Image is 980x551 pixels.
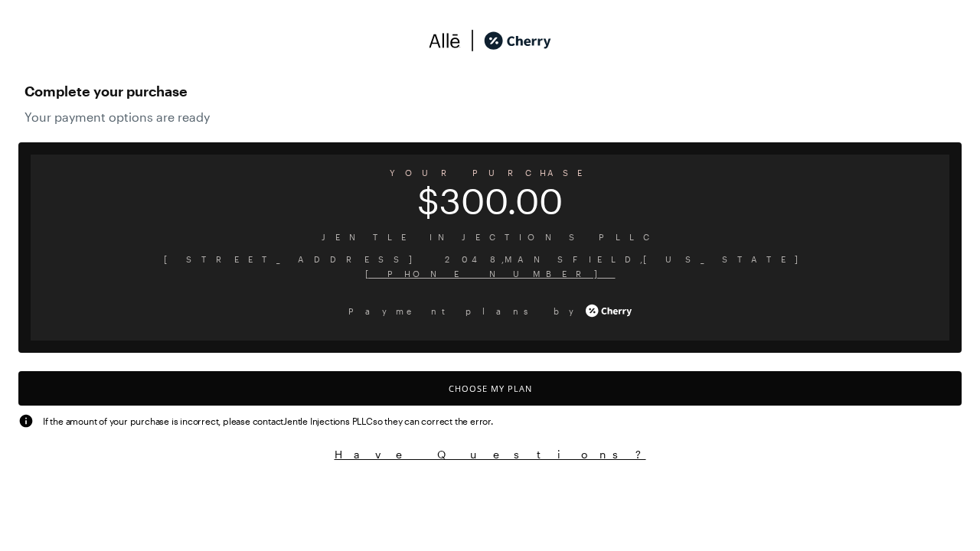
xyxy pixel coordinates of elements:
img: cherry_white_logo-JPerc-yG.svg [586,299,632,322]
span: Complete your purchase [24,79,955,103]
span: $300.00 [31,191,949,211]
button: Choose My Plan [18,371,962,406]
span: [PHONE_NUMBER] [43,266,937,281]
img: cherry_black_logo-DrOE_MJI.svg [484,29,551,52]
span: Your payment options are ready [24,109,955,124]
span: Jentle Injections PLLC [43,230,937,244]
button: Have Questions? [18,447,962,461]
span: Payment plans by [348,304,583,318]
span: YOUR PURCHASE [31,162,949,183]
img: svg%3e [461,29,484,52]
img: svg%3e [429,29,461,52]
span: If the amount of your purchase is incorrect, please contact Jentle Injections PLLC so they can co... [43,414,493,428]
img: svg%3e [18,413,34,429]
span: [STREET_ADDRESS] 2048 , MANSFIELD , [US_STATE] [43,252,937,266]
